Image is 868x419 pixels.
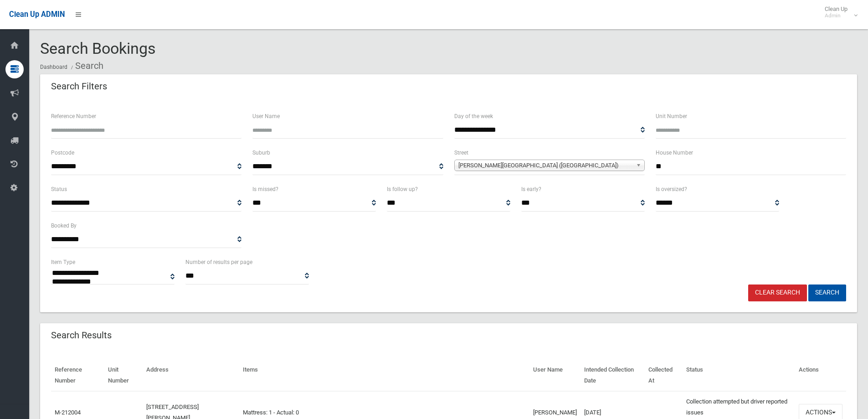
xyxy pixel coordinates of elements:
label: Item Type [51,257,75,267]
label: Postcode [51,148,74,158]
a: Clear Search [748,285,807,301]
a: M-212004 [55,409,81,416]
label: Is early? [521,184,541,194]
small: Admin [825,12,847,19]
th: Items [239,360,529,391]
th: Actions [795,360,846,391]
label: Day of the week [454,111,493,121]
th: Status [683,360,795,391]
a: Dashboard [40,64,67,70]
label: User Name [252,111,280,121]
label: House Number [656,148,693,158]
span: Search Bookings [40,39,156,57]
label: Is oversized? [656,184,687,194]
label: Street [454,148,468,158]
label: Booked By [51,221,77,231]
li: Search [69,57,103,74]
label: Unit Number [656,111,687,121]
header: Search Results [40,326,123,344]
header: Search Filters [40,78,118,95]
label: Reference Number [51,111,96,121]
span: [PERSON_NAME][GEOGRAPHIC_DATA] ([GEOGRAPHIC_DATA]) [458,160,632,171]
th: Collected At [645,360,683,391]
th: Unit Number [104,360,143,391]
label: Status [51,184,67,194]
label: Number of results per page [185,257,252,267]
span: Clean Up [820,5,857,19]
button: Search [808,285,846,301]
label: Suburb [252,148,270,158]
th: User Name [529,360,580,391]
th: Address [143,360,239,391]
label: Is follow up? [387,184,418,194]
span: Clean Up ADMIN [9,10,65,19]
th: Reference Number [51,360,104,391]
label: Is missed? [252,184,278,194]
th: Intended Collection Date [580,360,645,391]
